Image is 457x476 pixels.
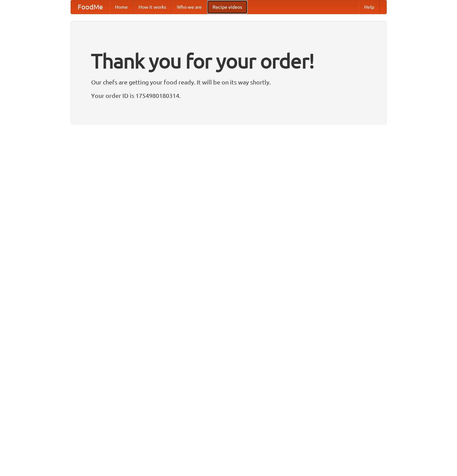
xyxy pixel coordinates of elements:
[133,0,172,14] a: How it works
[110,0,133,14] a: Home
[91,77,366,87] p: Our chefs are getting your food ready. It will be on its way shortly.
[359,0,380,14] a: Help
[207,0,247,14] a: Recipe videos
[91,90,366,101] p: Your order ID is 1754980180314.
[71,0,110,14] a: FoodMe
[91,45,366,77] h1: Thank you for your order!
[172,0,207,14] a: Who we are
